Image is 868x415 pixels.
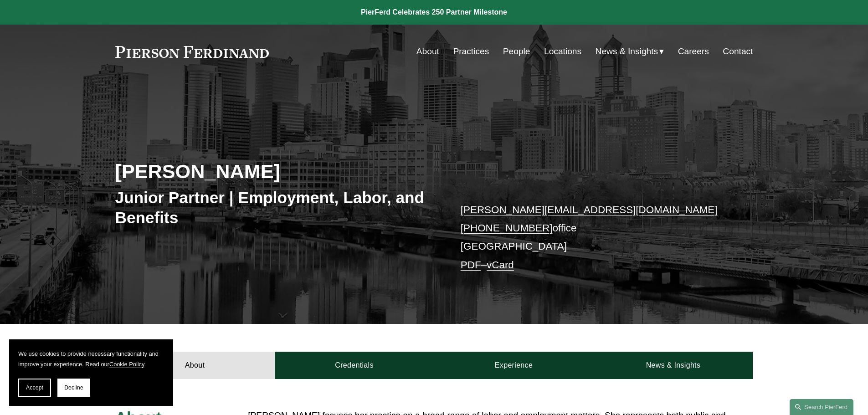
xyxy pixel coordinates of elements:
a: Credentials [275,352,434,379]
a: News & Insights [593,352,753,379]
section: Cookie banner [9,339,173,406]
button: Accept [18,379,51,397]
span: Accept [26,384,43,391]
a: Cookie Policy [109,361,144,368]
span: Decline [64,384,83,391]
a: People [503,43,530,60]
a: [PHONE_NUMBER] [461,222,553,234]
h3: Junior Partner | Employment, Labor, and Benefits [115,188,434,227]
h2: [PERSON_NAME] [115,159,434,183]
a: Locations [544,43,581,60]
button: Decline [57,379,90,397]
a: folder dropdown [596,43,664,60]
a: About [416,43,439,60]
a: Experience [434,352,594,379]
a: vCard [487,259,514,271]
a: [PERSON_NAME][EMAIL_ADDRESS][DOMAIN_NAME] [461,204,718,215]
a: PDF [461,259,481,271]
a: Practices [453,43,489,60]
a: Careers [678,43,709,60]
a: About [115,352,275,379]
p: office [GEOGRAPHIC_DATA] – [461,201,726,274]
a: Search this site [790,399,853,415]
p: We use cookies to provide necessary functionality and improve your experience. Read our . [18,348,164,369]
span: News & Insights [596,44,658,60]
a: Contact [723,43,753,60]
